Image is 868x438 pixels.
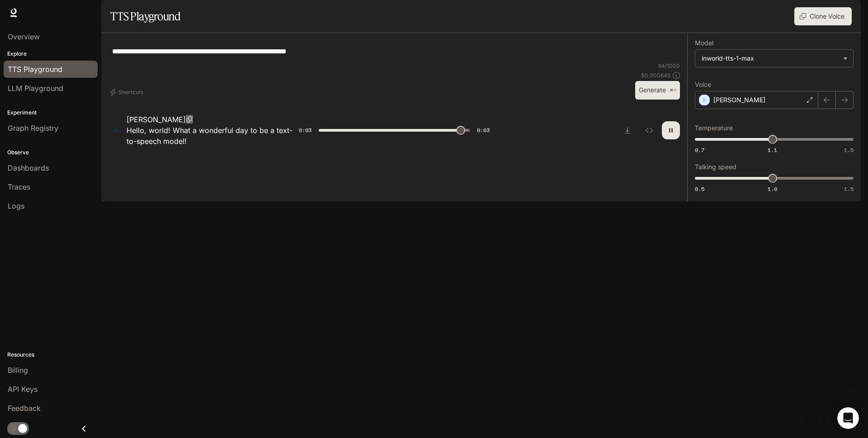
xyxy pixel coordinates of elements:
p: 64 / 1000 [658,62,680,70]
span: 1.1 [768,146,777,154]
p: ⌘⏎ [670,88,676,93]
p: [PERSON_NAME] [713,95,765,105]
span: 1.0 [768,185,777,193]
span: 1.5 [844,185,854,193]
p: Talking speed [695,164,736,170]
iframe: Intercom live chat [837,407,859,429]
button: Inspect [640,121,658,139]
p: Model [695,40,713,46]
div: inworld-tts-1-max [702,54,839,63]
button: Generate⌘⏎ [635,81,680,100]
button: Download audio [618,121,637,139]
button: Clone Voice [794,7,852,25]
p: Voice [695,81,711,88]
span: 0.7 [695,146,704,154]
div: inworld-tts-1-max [695,50,853,67]
span: 1.5 [844,146,854,154]
p: $ 0.000640 [641,71,671,79]
button: Shortcuts [108,85,147,100]
p: Temperature [695,125,733,131]
h1: TTS Playground [110,7,180,25]
span: 0.5 [695,185,704,193]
